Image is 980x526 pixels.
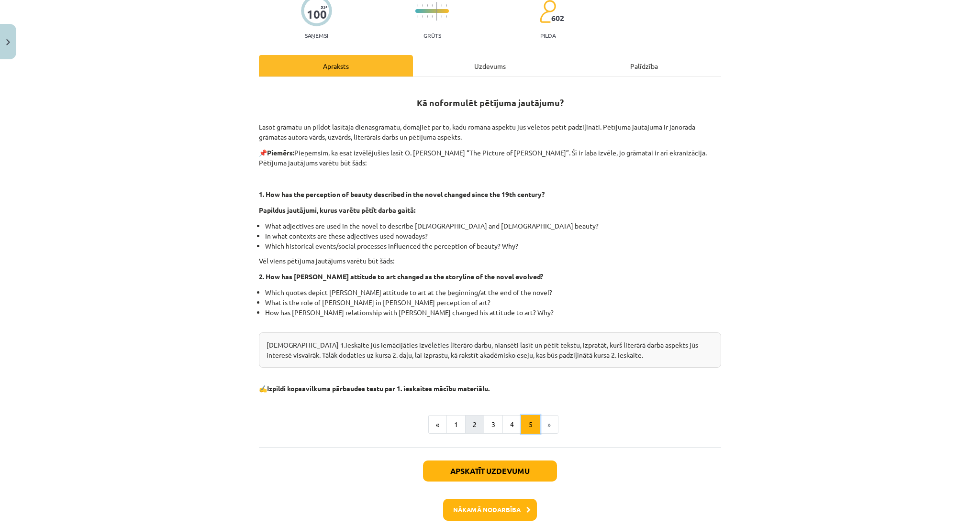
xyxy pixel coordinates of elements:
li: What adjectives are used in the novel to describe [DEMOGRAPHIC_DATA] and [DEMOGRAPHIC_DATA] beauty? [265,221,721,231]
li: In what contexts are these adjectives used nowadays? [265,231,721,241]
p: ✍️ [259,384,721,394]
button: « [428,415,447,434]
button: 2 [465,415,484,434]
strong: 2. How has [PERSON_NAME] attitude to art changed as the storyline of the novel evolved? [259,272,543,281]
p: pilda [540,32,556,39]
div: Uzdevums [413,55,567,77]
b: Izpildi kopsavilkuma pārbaudes testu par 1. ieskaites mācību materiālu. [267,384,490,393]
img: icon-short-line-57e1e144782c952c97e751825c79c345078a6d821885a25fce030b3d8c18986b.svg [427,4,428,7]
img: icon-short-line-57e1e144782c952c97e751825c79c345078a6d821885a25fce030b3d8c18986b.svg [427,15,428,18]
strong: 1. How has the perception of beauty described in the novel changed since the 19th century? [259,190,545,198]
span: 602 [551,14,564,22]
div: Palīdzība [567,55,721,77]
button: 5 [521,415,540,434]
strong: Papildus jautājumi, kurus varētu pētīt darba gaitā: [259,206,415,214]
li: What is the role of [PERSON_NAME] in [PERSON_NAME] perception of art? [265,297,721,307]
p: Grūts [423,32,441,39]
p: 📌 Pieņemsim, ka esat izvēlējušies lasīt O. [PERSON_NAME] “The Picture of [PERSON_NAME]”. Šī ir la... [259,148,721,168]
div: [DEMOGRAPHIC_DATA] 1.ieskaite jūs iemācījāties izvēlēties literāro darbu, niansēti lasīt un pētīt... [259,332,721,368]
strong: Kā noformulēt pētījuma jautājumu? [417,97,564,108]
li: Which quotes depict [PERSON_NAME] attitude to art at the beginning/at the end of the novel? [265,287,721,297]
span: XP [321,4,327,10]
img: icon-short-line-57e1e144782c952c97e751825c79c345078a6d821885a25fce030b3d8c18986b.svg [422,4,423,7]
li: How has [PERSON_NAME] relationship with [PERSON_NAME] changed his attitude to art? Why? [265,307,721,328]
p: Saņemsi [301,32,332,39]
img: icon-short-line-57e1e144782c952c97e751825c79c345078a6d821885a25fce030b3d8c18986b.svg [446,15,447,18]
img: icon-long-line-d9ea69661e0d244f92f715978eff75569469978d946b2353a9bb055b3ed8787d.svg [436,2,437,21]
li: Which historical events/social processes influenced the perception of beauty? Why? [265,241,721,251]
button: 3 [484,415,503,434]
button: 1 [446,415,466,434]
img: icon-close-lesson-0947bae3869378f0d4975bcd49f059093ad1ed9edebbc8119c70593378902aed.svg [6,39,10,45]
button: 4 [502,415,522,434]
button: Nākamā nodarbība [443,499,537,521]
img: icon-short-line-57e1e144782c952c97e751825c79c345078a6d821885a25fce030b3d8c18986b.svg [446,4,447,7]
button: Apskatīt uzdevumu [423,460,557,482]
p: Vēl viens pētījuma jautājums varētu būt šāds: [259,256,721,266]
img: icon-short-line-57e1e144782c952c97e751825c79c345078a6d821885a25fce030b3d8c18986b.svg [422,15,423,18]
nav: Page navigation example [259,415,721,434]
strong: Piemērs: [267,148,294,157]
img: icon-short-line-57e1e144782c952c97e751825c79c345078a6d821885a25fce030b3d8c18986b.svg [432,15,433,18]
p: Lasot grāmatu un pildot lasītāja dienasgrāmatu, domājiet par to, kādu romāna aspektu jūs vēlētos ... [259,112,721,142]
div: 100 [307,8,327,21]
div: Apraksts [259,55,413,77]
img: icon-short-line-57e1e144782c952c97e751825c79c345078a6d821885a25fce030b3d8c18986b.svg [432,4,433,7]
